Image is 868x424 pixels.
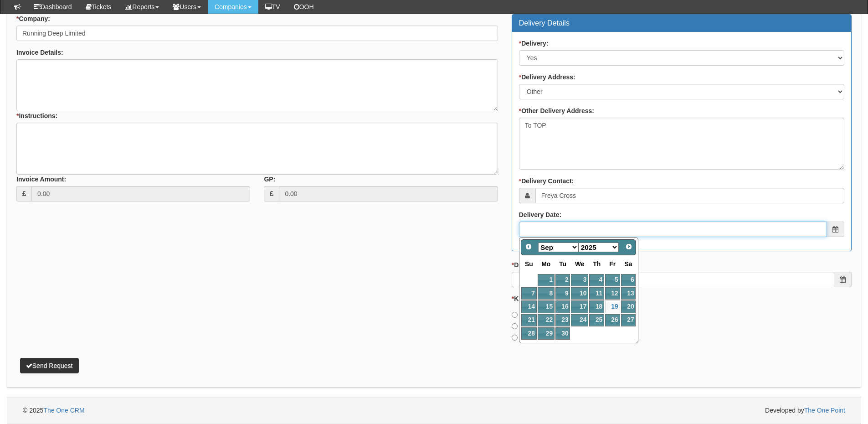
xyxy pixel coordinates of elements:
[605,274,620,286] a: 5
[525,243,532,250] span: Prev
[538,274,555,286] a: 1
[605,300,620,313] a: 19
[521,287,537,300] a: 7
[625,243,632,250] span: Next
[605,314,620,326] a: 26
[512,321,565,331] label: Check Kit Fund
[23,407,85,414] span: © 2025
[512,294,542,303] label: Kit Fund:
[555,287,570,300] a: 9
[555,300,570,313] a: 16
[512,333,541,342] label: Invoice
[571,287,588,300] a: 10
[512,335,518,341] input: Invoice
[555,314,570,326] a: 23
[622,241,635,253] a: Next
[519,39,549,48] label: Delivery:
[621,274,636,286] a: 6
[589,274,604,286] a: 4
[521,300,537,313] a: 14
[621,314,636,326] a: 27
[804,407,845,414] a: The One Point
[521,327,537,340] a: 28
[525,260,533,268] span: Sunday
[16,48,63,57] label: Invoice Details:
[519,210,561,219] label: Delivery Date:
[609,260,616,268] span: Friday
[538,287,555,300] a: 8
[519,19,844,27] h3: Delivery Details
[589,300,604,313] a: 18
[571,314,588,326] a: 24
[519,106,594,115] label: Other Delivery Address:
[621,300,636,313] a: 20
[555,274,570,286] a: 2
[519,176,574,186] label: Delivery Contact:
[765,406,845,415] span: Developed by
[519,72,575,82] label: Delivery Address:
[571,274,588,286] a: 3
[16,111,57,120] label: Instructions:
[512,312,518,318] input: From Kit Fund
[538,327,555,340] a: 29
[555,327,570,340] a: 30
[589,314,604,326] a: 25
[20,358,79,373] button: Send Request
[512,260,570,269] label: Date Required By:
[625,260,632,268] span: Saturday
[559,260,566,268] span: Tuesday
[538,314,555,326] a: 22
[16,14,50,23] label: Company:
[512,323,518,329] input: Check Kit Fund
[589,287,604,300] a: 11
[522,241,535,253] a: Prev
[605,287,620,300] a: 12
[521,314,537,326] a: 21
[264,175,275,184] label: GP:
[571,300,588,313] a: 17
[621,287,636,300] a: 13
[541,260,550,268] span: Monday
[43,407,84,414] a: The One CRM
[512,310,561,319] label: From Kit Fund
[538,300,555,313] a: 15
[575,260,585,268] span: Wednesday
[593,260,601,268] span: Thursday
[16,175,66,184] label: Invoice Amount:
